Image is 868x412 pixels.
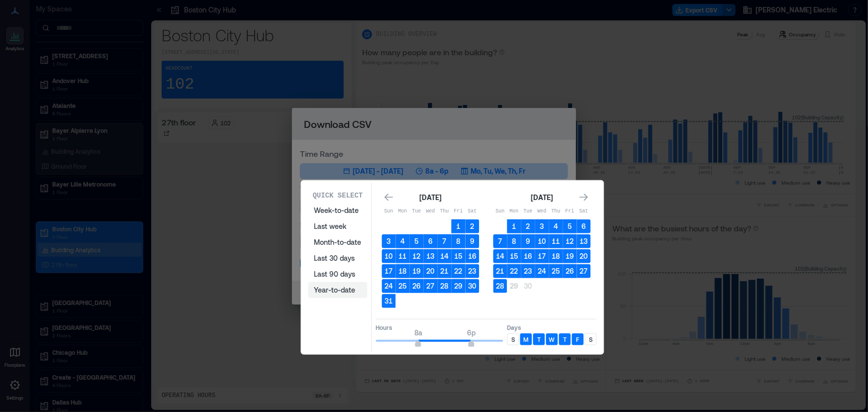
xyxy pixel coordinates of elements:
button: 5 [410,234,424,248]
button: 30 [521,279,535,293]
button: 22 [452,264,466,278]
th: Thursday [438,205,452,218]
button: 10 [382,249,396,263]
p: Mon [507,207,521,215]
p: M [524,335,529,343]
p: Tue [521,207,535,215]
th: Friday [452,205,466,218]
button: 21 [438,264,452,278]
th: Monday [507,205,521,218]
button: 16 [466,249,480,263]
p: Quick Select [313,191,363,201]
button: 24 [535,264,549,278]
button: 23 [521,264,535,278]
button: 29 [507,279,521,293]
button: 4 [396,234,410,248]
th: Thursday [549,205,563,218]
button: 6 [577,219,591,233]
p: Wed [535,207,549,215]
button: 11 [549,234,563,248]
p: Fri [563,207,577,215]
button: 8 [507,234,521,248]
button: Month-to-date [308,234,368,250]
button: 10 [535,234,549,248]
button: 25 [549,264,563,278]
p: S [589,335,592,343]
p: W [549,335,555,343]
button: 18 [396,264,410,278]
button: Go to next month [577,190,591,204]
button: 2 [521,219,535,233]
button: 1 [507,219,521,233]
button: 16 [521,249,535,263]
button: 18 [549,249,563,263]
button: 20 [577,249,591,263]
button: 30 [466,279,480,293]
button: 23 [466,264,480,278]
p: Sun [382,207,396,215]
p: Sun [493,207,507,215]
p: Fri [452,207,466,215]
p: Days [507,323,597,331]
button: 13 [577,234,591,248]
div: [DATE] [528,192,556,204]
button: 17 [535,249,549,263]
button: 4 [549,219,563,233]
button: 24 [382,279,396,293]
button: 14 [493,249,507,263]
p: Hours [376,323,503,331]
button: Last 90 days [308,266,368,282]
button: 11 [396,249,410,263]
button: 17 [382,264,396,278]
p: Wed [424,207,438,215]
th: Sunday [493,205,507,218]
p: Sat [577,207,591,215]
p: Thu [549,207,563,215]
button: 12 [410,249,424,263]
p: F [577,335,579,343]
button: 19 [410,264,424,278]
button: 15 [507,249,521,263]
button: 28 [493,279,507,293]
button: 31 [382,294,396,308]
button: 19 [563,249,577,263]
p: T [563,335,567,343]
th: Wednesday [424,205,438,218]
th: Tuesday [521,205,535,218]
th: Friday [563,205,577,218]
th: Monday [396,205,410,218]
th: Wednesday [535,205,549,218]
button: 20 [424,264,438,278]
span: 8a [414,328,422,337]
p: Thu [438,207,452,215]
button: 1 [452,219,466,233]
button: 7 [493,234,507,248]
button: 12 [563,234,577,248]
button: 6 [424,234,438,248]
button: 2 [466,219,480,233]
div: [DATE] [417,192,445,204]
button: Week-to-date [308,203,368,218]
button: Go to previous month [382,190,396,204]
button: 27 [577,264,591,278]
p: Tue [410,207,424,215]
span: 6p [467,328,476,337]
button: 22 [507,264,521,278]
p: T [537,335,541,343]
th: Tuesday [410,205,424,218]
button: Last week [308,218,368,234]
button: 28 [438,279,452,293]
button: 8 [452,234,466,248]
button: 25 [396,279,410,293]
button: 9 [521,234,535,248]
button: Last 30 days [308,250,368,266]
th: Saturday [466,205,480,218]
button: 7 [438,234,452,248]
button: 29 [452,279,466,293]
button: 9 [466,234,480,248]
button: 13 [424,249,438,263]
button: 26 [563,264,577,278]
button: 14 [438,249,452,263]
button: 21 [493,264,507,278]
th: Sunday [382,205,396,218]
